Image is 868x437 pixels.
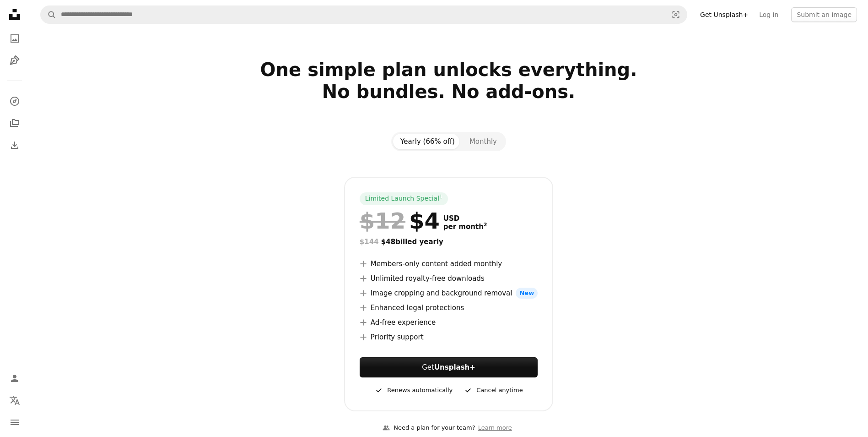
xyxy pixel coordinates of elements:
[5,391,24,410] button: Language
[5,5,24,26] a: Home — Unsplash
[434,363,475,371] strong: Unsplash+
[383,423,475,433] div: Need a plan for your team?
[360,209,440,233] div: $4
[360,192,448,205] div: Limited Launch Special
[5,51,24,70] a: Illustrations
[443,223,487,231] span: per month
[360,332,538,343] li: Priority support
[439,194,442,199] sup: 1
[5,114,24,132] a: Collections
[5,29,24,48] a: Photos
[360,288,538,299] li: Image cropping and background removal
[154,59,744,125] h2: One simple plan unlocks everything. No bundles. No add-ons.
[5,136,24,154] a: Download History
[360,236,538,247] div: $48 billed yearly
[484,222,487,228] sup: 2
[374,385,453,396] div: Renews automatically
[443,214,487,223] span: USD
[360,258,538,269] li: Members-only content added monthly
[41,6,56,23] button: Search Unsplash
[360,238,379,246] span: $144
[464,385,523,396] div: Cancel anytime
[360,302,538,313] li: Enhanced legal protections
[360,273,538,284] li: Unlimited royalty-free downloads
[360,209,405,233] span: $12
[475,421,515,436] a: Learn more
[360,357,538,377] button: GetUnsplash+
[5,413,24,432] button: Menu
[754,7,784,22] a: Log in
[437,194,444,203] a: 1
[5,92,24,110] a: Explore
[5,369,24,388] a: Log in / Sign up
[40,5,687,24] form: Find visuals sitewide
[516,288,538,299] span: New
[360,317,538,328] li: Ad-free experience
[665,6,687,23] button: Visual search
[393,134,462,149] button: Yearly (66% off)
[462,134,504,149] button: Monthly
[695,7,754,22] a: Get Unsplash+
[791,7,857,22] button: Submit an image
[482,223,489,231] a: 2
